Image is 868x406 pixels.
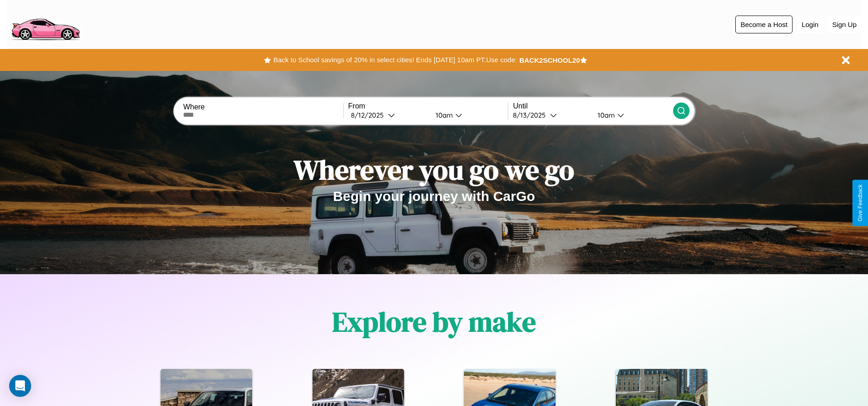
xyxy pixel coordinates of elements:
[513,111,550,119] div: 8 / 13 / 2025
[351,111,388,119] div: 8 / 12 / 2025
[735,16,793,33] button: Become a Host
[513,102,673,110] label: Until
[590,110,673,120] button: 10am
[857,184,863,222] div: Give Feedback
[183,103,343,111] label: Where
[428,110,508,120] button: 10am
[431,111,455,119] div: 10am
[797,16,823,33] button: Login
[348,110,428,120] button: 8/12/2025
[271,54,519,66] button: Back to School savings of 20% in select cities! Ends [DATE] 10am PT.Use code:
[9,375,31,397] div: Open Intercom Messenger
[593,111,617,119] div: 10am
[7,5,84,43] img: logo
[332,303,536,341] h1: Explore by make
[348,102,508,110] label: From
[828,16,861,33] button: Sign Up
[519,56,580,64] b: BACK2SCHOOL20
